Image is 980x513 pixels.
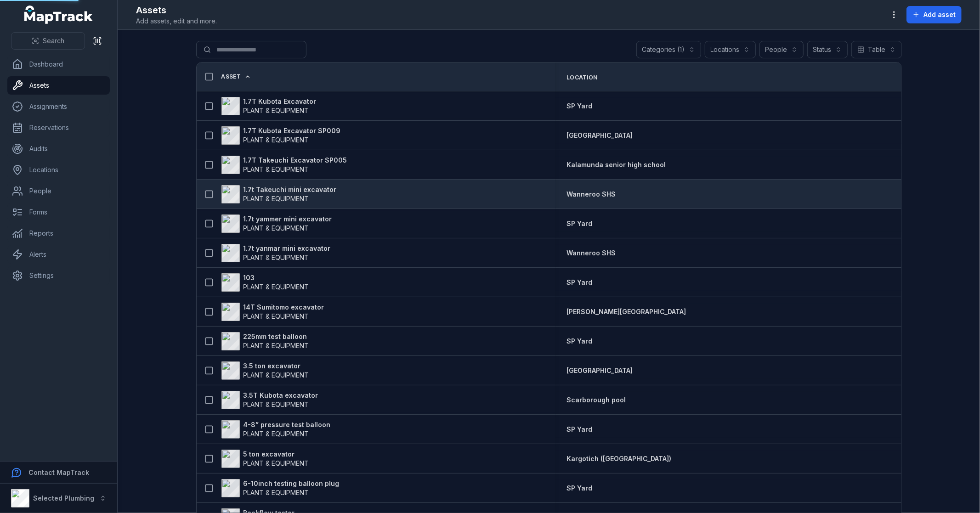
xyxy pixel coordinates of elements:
a: Kargotich ([GEOGRAPHIC_DATA]) [566,454,671,463]
a: SP Yard [566,219,592,228]
strong: 1.7T Kubota Excavator SP009 [244,126,341,135]
a: 1.7t Takeuchi mini excavatorPLANT & EQUIPMENT [221,185,337,203]
span: PLANT & EQUIPMENT [244,107,309,114]
span: Kalamunda senior high school [566,161,666,169]
a: SP Yard [566,101,592,111]
a: 1.7T Takeuchi Excavator SP005PLANT & EQUIPMENT [221,156,347,174]
span: SP Yard [566,337,592,345]
button: Search [11,32,85,50]
span: PLANT & EQUIPMENT [244,342,309,350]
a: SP Yard [566,484,592,493]
strong: Contact MapTrack [28,468,89,476]
a: [GEOGRAPHIC_DATA] [566,366,633,375]
strong: 6-10inch testing balloon plug [244,479,340,488]
strong: 1.7t Takeuchi mini excavator [244,185,337,194]
a: Wanneroo SHS [566,248,616,258]
span: SP Yard [566,484,592,492]
a: Dashboard [7,55,110,73]
span: PLANT & EQUIPMENT [244,195,309,203]
a: Settings [7,266,110,285]
strong: 103 [244,273,309,282]
a: Wanneroo SHS [566,190,616,199]
a: Reservations [7,118,110,137]
strong: 14T Sumitomo excavator [244,303,324,312]
span: SP Yard [566,278,592,286]
span: PLANT & EQUIPMENT [244,224,309,232]
a: 225mm test balloonPLANT & EQUIPMENT [221,332,309,350]
span: PLANT & EQUIPMENT [244,459,309,467]
button: Status [807,41,848,58]
a: Assets [7,76,110,95]
a: MapTrack [24,6,93,24]
span: PLANT & EQUIPMENT [244,283,309,291]
button: Locations [705,41,756,58]
a: Reports [7,224,110,242]
a: 1.7t yanmar mini excavatorPLANT & EQUIPMENT [221,244,331,262]
a: 4-8” pressure test balloonPLANT & EQUIPMENT [221,420,331,439]
a: 1.7T Kubota ExcavatorPLANT & EQUIPMENT [221,97,317,115]
a: Asset [221,73,251,80]
span: Asset [221,73,241,80]
strong: Selected Plumbing [33,494,94,502]
a: 6-10inch testing balloon plugPLANT & EQUIPMENT [221,479,340,497]
strong: 1.7T Kubota Excavator [244,97,317,106]
span: SP Yard [566,220,592,227]
span: PLANT & EQUIPMENT [244,371,309,379]
a: Assignments [7,97,110,116]
strong: 3.5T Kubota excavator [244,391,318,400]
button: Add asset [906,6,962,23]
a: SP Yard [566,337,592,346]
strong: 5 ton excavator [244,450,309,459]
strong: 225mm test balloon [244,332,309,341]
a: Kalamunda senior high school [566,160,666,169]
span: Add asset [923,10,956,19]
a: Forms [7,203,110,221]
span: Wanneroo SHS [566,249,616,257]
a: 1.7t yammer mini excavatorPLANT & EQUIPMENT [221,214,332,233]
button: Table [851,41,902,58]
a: Locations [7,161,110,179]
a: Scarborough pool [566,395,626,405]
span: PLANT & EQUIPMENT [244,165,309,173]
span: Wanneroo SHS [566,190,616,198]
strong: 1.7t yammer mini excavator [244,214,332,224]
span: Scarborough pool [566,396,626,404]
span: [GEOGRAPHIC_DATA] [566,131,633,139]
span: SP Yard [566,102,592,110]
a: [PERSON_NAME][GEOGRAPHIC_DATA] [566,307,686,316]
span: PLANT & EQUIPMENT [244,489,309,496]
span: Add assets, edit and more. [136,17,217,26]
span: PLANT & EQUIPMENT [244,312,309,320]
span: [GEOGRAPHIC_DATA] [566,366,633,374]
span: PLANT & EQUIPMENT [244,136,309,144]
span: Kargotich ([GEOGRAPHIC_DATA]) [566,455,671,462]
span: SP Yard [566,425,592,433]
a: 5 ton excavatorPLANT & EQUIPMENT [221,450,309,468]
a: SP Yard [566,425,592,434]
strong: 1.7t yanmar mini excavator [244,244,331,253]
h2: Assets [136,4,217,17]
a: People [7,182,110,200]
span: Location [566,74,597,81]
strong: 1.7T Takeuchi Excavator SP005 [244,156,347,165]
a: 3.5T Kubota excavatorPLANT & EQUIPMENT [221,391,318,409]
a: [GEOGRAPHIC_DATA] [566,131,633,140]
span: [PERSON_NAME][GEOGRAPHIC_DATA] [566,308,686,316]
strong: 4-8” pressure test balloon [244,420,331,429]
span: PLANT & EQUIPMENT [244,430,309,438]
a: 103PLANT & EQUIPMENT [221,273,309,292]
a: Alerts [7,245,110,264]
span: PLANT & EQUIPMENT [244,254,309,261]
span: PLANT & EQUIPMENT [244,400,309,408]
a: 14T Sumitomo excavatorPLANT & EQUIPMENT [221,303,324,321]
strong: 3.5 ton excavator [244,361,309,371]
button: People [759,41,804,58]
button: Categories (1) [636,41,701,58]
a: SP Yard [566,278,592,287]
span: Search [43,36,64,45]
a: 1.7T Kubota Excavator SP009PLANT & EQUIPMENT [221,126,341,145]
a: Audits [7,140,110,158]
a: 3.5 ton excavatorPLANT & EQUIPMENT [221,361,309,380]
